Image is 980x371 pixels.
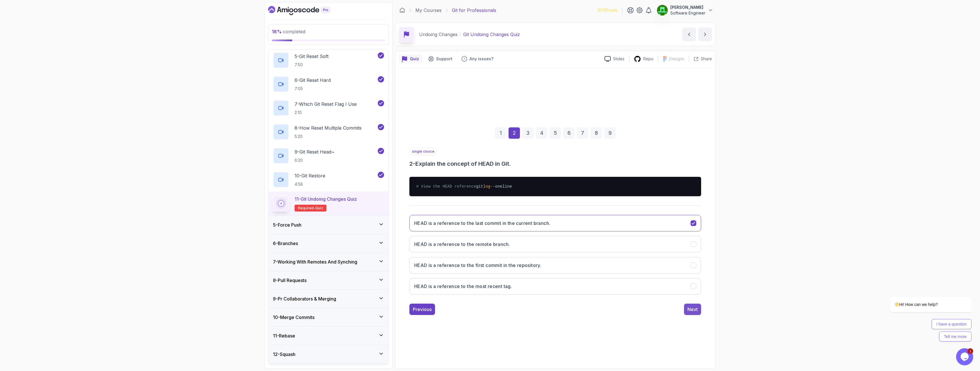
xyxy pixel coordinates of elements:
[409,304,435,315] button: Previous
[272,29,282,34] span: 18 %
[268,234,389,252] button: 6-Branches
[591,127,602,139] div: 8
[315,206,323,210] span: quiz
[409,257,701,273] button: HEAD is a reference to the first commit in the repository.
[657,5,668,16] img: user profile image
[399,54,422,63] button: quiz button
[273,258,357,265] h3: 7 - Working With Remotes And Synching
[409,177,701,196] pre: git --oneline
[629,55,658,63] a: Repo
[956,348,974,365] iframe: chat widget
[563,127,575,139] div: 6
[295,148,334,155] p: 9 - Git Reset Head~
[419,31,458,38] p: Undoing Changes
[295,172,325,179] p: 10 - Git Restore
[669,56,684,62] p: Designs
[409,160,701,168] h3: 2 - Explain the concept of HEAD in Git.
[268,308,389,326] button: 10-Merge Commits
[273,240,298,247] h3: 6 - Branches
[550,127,561,139] div: 5
[682,28,696,41] button: previous content
[410,56,419,62] p: Quiz
[295,62,328,68] p: 7:50
[416,184,476,189] span: # View the HEAD reference
[295,196,357,202] p: 11 - Git Undoing Changes Quiz
[268,327,389,345] button: 11-Rebase
[298,206,315,210] span: Required-
[604,127,616,139] div: 9
[273,314,315,321] h3: 10 - Merge Commits
[463,31,520,38] p: Git Undoing Changes Quiz
[273,196,384,212] button: 11-Git Undoing Changes QuizRequired-quiz
[701,56,712,62] p: Share
[268,290,389,308] button: 9-Pr Collaborators & Merging
[597,7,618,13] p: 1075 Points
[522,127,534,139] div: 3
[273,148,384,164] button: 9-Git Reset Head~6:20
[600,56,629,62] a: Slides
[399,7,405,13] a: Dashboard
[268,6,343,15] a: Dashboard
[273,221,301,228] h3: 5 - Force Push
[414,241,510,248] h3: HEAD is a reference to the remote branch.
[295,110,357,115] p: 2:10
[613,56,624,62] p: Slides
[458,54,497,63] button: Feedback button
[268,271,389,289] button: 8-Pull Requests
[415,7,442,14] a: My Courses
[509,127,520,139] div: 2
[414,283,512,290] h3: HEAD is a reference to the most recent tag.
[273,332,295,339] h3: 11 - Rebase
[409,236,701,252] button: HEAD is a reference to the remote branch.
[413,306,432,313] div: Previous
[409,148,437,155] p: single choice
[670,5,705,10] p: [PERSON_NAME]
[295,86,331,92] p: 7:05
[414,262,541,269] h3: HEAD is a reference to the first commit in the repository.
[273,351,295,358] h3: 12 - Squash
[409,278,701,295] button: HEAD is a reference to the most recent tag.
[272,29,305,34] span: completed
[872,245,974,345] iframe: chat widget
[684,304,701,315] button: Next
[273,52,384,68] button: 5-Git Reset Soft7:50
[689,56,712,62] button: Share
[670,10,705,16] p: Software Engineer
[295,181,325,187] p: 4:58
[268,345,389,363] button: 12-Squash
[268,253,389,271] button: 7-Working With Remotes And Synching
[295,53,328,60] p: 5 - Git Reset Soft
[295,101,357,107] p: 7 - Which Git Reset Flag I Use
[414,220,550,227] h3: HEAD is a reference to the last commit in the current branch.
[273,277,307,284] h3: 8 - Pull Requests
[273,100,384,116] button: 7-Which Git Reset Flag I Use2:10
[436,56,452,62] p: Support
[687,306,698,313] div: Next
[273,124,384,140] button: 8-How Reset Multiple Commits5:20
[295,125,362,131] p: 8 - How Reset Multiple Commits
[273,295,336,302] h3: 9 - Pr Collaborators & Merging
[643,56,654,62] p: Repo
[268,216,389,234] button: 5-Force Push
[698,28,712,41] button: next content
[483,184,490,189] span: log
[577,127,588,139] div: 7
[409,215,701,231] button: HEAD is a reference to the last commit in the current branch.
[536,127,547,139] div: 4
[452,7,496,14] p: Git for Professionals
[495,127,506,139] div: 1
[295,134,362,139] p: 5:20
[273,172,384,188] button: 10-Git Restore4:58
[295,157,334,163] p: 6:20
[273,76,384,92] button: 6-Git Reset Hard7:05
[295,77,331,84] p: 6 - Git Reset Hard
[469,56,493,62] p: Any issues?
[425,54,456,63] button: Support button
[657,5,713,16] button: user profile image[PERSON_NAME]Software Engineer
